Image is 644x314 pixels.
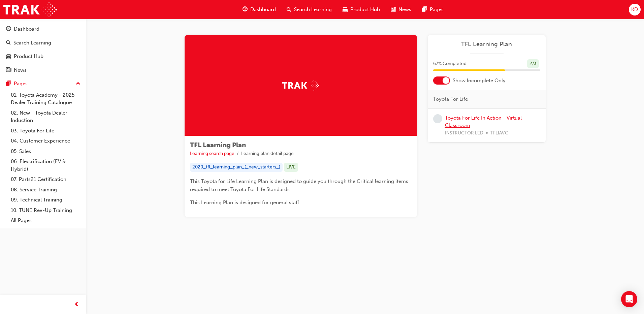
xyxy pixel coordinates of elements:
a: 06. Electrification (EV & Hybrid) [8,156,83,174]
span: INSTRUCTOR LED [445,129,483,137]
div: News [14,66,27,74]
span: guage-icon [243,5,248,14]
span: car-icon [343,5,348,14]
div: Product Hub [14,53,43,60]
div: Pages [14,80,28,88]
span: Product Hub [350,6,380,13]
div: Open Intercom Messenger [621,291,637,307]
div: 2 / 3 [527,59,539,68]
span: 67 % Completed [433,60,466,68]
span: car-icon [6,54,11,60]
a: search-iconSearch Learning [281,3,337,17]
span: Show Incomplete Only [453,77,506,85]
span: news-icon [6,67,11,73]
a: Learning search page [190,151,234,156]
div: 2020_tfl_learning_plan_(_new_starters_) [190,163,283,172]
div: Search Learning [13,39,51,47]
a: 03. Toyota For Life [8,126,83,136]
a: All Pages [8,215,83,226]
a: Dashboard [3,23,83,35]
span: prev-icon [74,301,79,309]
a: guage-iconDashboard [237,3,281,17]
div: LIVE [284,163,298,172]
span: search-icon [6,40,11,46]
span: This Learning Plan is designed for general staff. [190,199,300,206]
span: Search Learning [294,6,332,13]
a: 05. Sales [8,146,83,157]
span: learningRecordVerb_NONE-icon [433,114,442,123]
a: Product Hub [3,50,83,63]
span: pages-icon [6,81,11,87]
span: news-icon [391,5,396,14]
li: Learning plan detail page [241,150,294,158]
img: Trak [3,2,57,17]
div: Dashboard [14,25,39,33]
a: 09. Technical Training [8,195,83,205]
a: 02. New - Toyota Dealer Induction [8,108,83,126]
span: search-icon [287,5,291,14]
span: This Toyota for Life Learning Plan is designed to guide you through the Critical learning items r... [190,178,410,192]
span: TFLIAVC [490,129,508,137]
a: News [3,64,83,76]
button: Pages [3,77,83,90]
a: 08. Service Training [8,185,83,195]
span: pages-icon [422,5,427,14]
a: news-iconNews [385,3,417,17]
a: 07. Parts21 Certification [8,174,83,185]
span: News [398,6,411,13]
button: DashboardSearch LearningProduct HubNews [3,22,83,77]
span: KD [631,6,638,13]
span: Pages [430,6,444,13]
a: 01. Toyota Academy - 2025 Dealer Training Catalogue [8,90,83,108]
span: guage-icon [6,26,11,32]
button: KD [629,4,641,15]
a: Search Learning [3,37,83,49]
span: Toyota For Life [433,95,468,103]
a: 10. TUNE Rev-Up Training [8,205,83,216]
a: 04. Customer Experience [8,136,83,146]
span: TFL Learning Plan [190,141,246,149]
span: up-icon [76,80,80,88]
a: TFL Learning Plan [433,40,540,48]
a: Toyota For Life In Action - Virtual Classroom [445,115,522,129]
a: car-iconProduct Hub [337,3,385,17]
a: pages-iconPages [417,3,449,17]
img: Trak [282,80,319,91]
span: Dashboard [250,6,276,13]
